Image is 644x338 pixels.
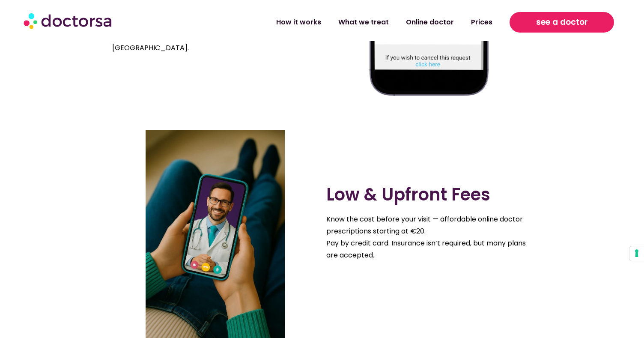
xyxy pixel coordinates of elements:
a: see a doctor [510,12,614,33]
a: What we treat [330,12,397,32]
a: How it works [268,12,330,32]
p: Know the cost before your visit — affordable online doctor prescriptions starting at €20. Pay by ... [326,213,532,261]
h2: Low & Upfront Fees [326,184,532,205]
button: Your consent preferences for tracking technologies [629,246,644,261]
nav: Menu [170,12,501,32]
span: see a doctor [536,15,588,29]
p: Pick up your meds at any local pharmacy in [GEOGRAPHIC_DATA]. [112,30,318,54]
a: Prices [462,12,501,32]
a: Online doctor [397,12,462,32]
